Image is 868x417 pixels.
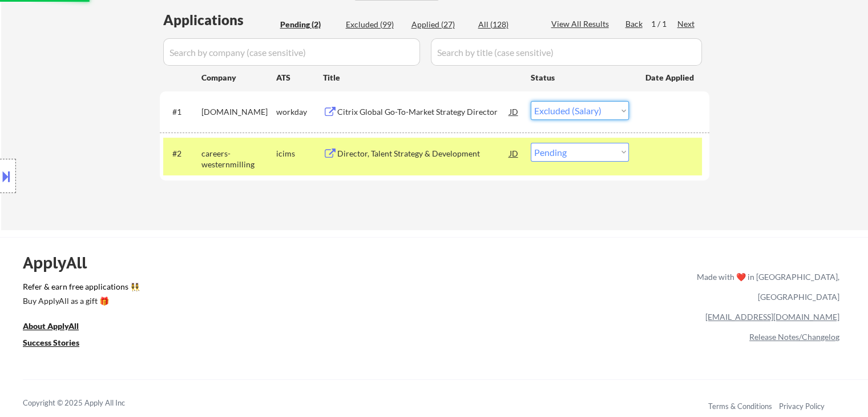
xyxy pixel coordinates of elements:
input: Search by title (case sensitive) [431,38,702,66]
div: Date Applied [645,72,696,83]
a: [EMAIL_ADDRESS][DOMAIN_NAME] [705,312,839,322]
div: Made with ❤️ in [GEOGRAPHIC_DATA], [GEOGRAPHIC_DATA] [692,267,839,307]
div: Citrix Global Go-To-Market Strategy Director [337,106,510,118]
div: Status [531,67,629,87]
u: About ApplyAll [23,321,79,331]
div: [DOMAIN_NAME] [201,106,276,118]
div: Applications [163,13,276,27]
a: Release Notes/Changelog [749,332,839,342]
div: Buy ApplyAll as a gift 🎁 [23,297,137,305]
a: Success Stories [23,336,95,351]
a: About ApplyAll [23,320,95,334]
input: Search by company (case sensitive) [163,38,420,66]
a: Buy ApplyAll as a gift 🎁 [23,295,137,309]
a: Terms & Conditions [708,402,772,411]
a: Privacy Policy [779,402,825,411]
div: workday [276,106,323,118]
div: 1 / 1 [651,18,677,30]
div: careers-westernmilling [201,148,276,170]
div: Copyright © 2025 Apply All Inc [23,398,154,409]
div: Excluded (99) [346,19,403,30]
div: Back [625,18,644,30]
div: icims [276,148,323,159]
div: All (128) [478,19,535,30]
a: Refer & earn free applications 👯‍♀️ [23,283,458,295]
div: View All Results [551,18,612,30]
div: Director, Talent Strategy & Development [337,148,510,159]
div: Next [677,18,696,30]
div: ATS [276,72,323,83]
div: JD [508,101,520,122]
div: Title [323,72,520,83]
div: Pending (2) [280,19,337,30]
div: Company [201,72,276,83]
div: Applied (27) [411,19,469,30]
u: Success Stories [23,338,79,347]
div: JD [508,143,520,163]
